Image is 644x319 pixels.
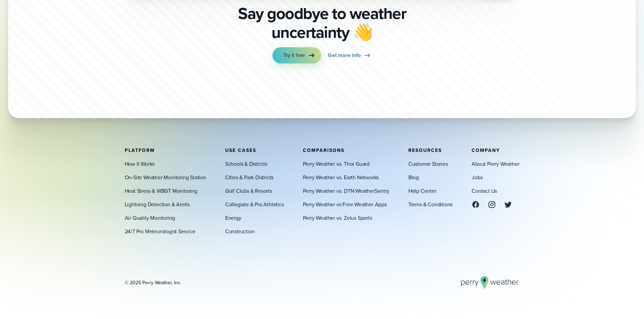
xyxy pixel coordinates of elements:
span: Platform [125,147,155,154]
a: Try it free [272,47,321,63]
a: Golf Clubs & Resorts [225,187,272,195]
span: Try it free [283,51,305,59]
span: Company [472,147,500,154]
a: Terms & Conditions [408,200,453,208]
a: Perry Weather vs. Zelus Sports [303,214,372,222]
a: Lightning Detection & Alerts [125,200,190,208]
a: Air Quality Monitoring [125,214,175,222]
a: Blog [408,173,419,181]
div: © 2025 Perry Weather, Inc. [125,279,181,286]
a: On-Site Weather Monitoring Station [125,173,206,181]
a: How It Works [125,160,155,168]
a: Collegiate & Pro Athletics [225,200,284,208]
a: Cities & Park Districts [225,173,273,181]
a: Get more info [328,47,371,63]
a: Perry Weather vs. DTN WeatherSentry [303,187,389,195]
a: Schools & Districts [225,160,267,168]
a: Help Center [408,187,436,195]
a: Customer Stories [408,160,448,168]
a: About Perry Weather [472,160,519,168]
span: Resources [408,147,442,154]
a: Perry Weather vs. Earth Networks [303,173,379,181]
a: Jobs [472,173,482,181]
p: Say goodbye to weather uncertainty 👋 [236,4,409,42]
span: Comparisons [303,147,344,154]
a: Construction [225,227,255,235]
a: Heat Stress & WBGT Monitoring [125,187,197,195]
a: Contact Us [472,187,497,195]
a: Energy [225,214,241,222]
a: Perry Weather vs. Thor Guard [303,160,369,168]
a: Perry Weather vs Free Weather Apps [303,200,387,208]
a: 24/7 Pro Meteorologist Service [125,227,195,235]
span: Get more info [328,51,360,59]
span: Use Cases [225,147,256,154]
